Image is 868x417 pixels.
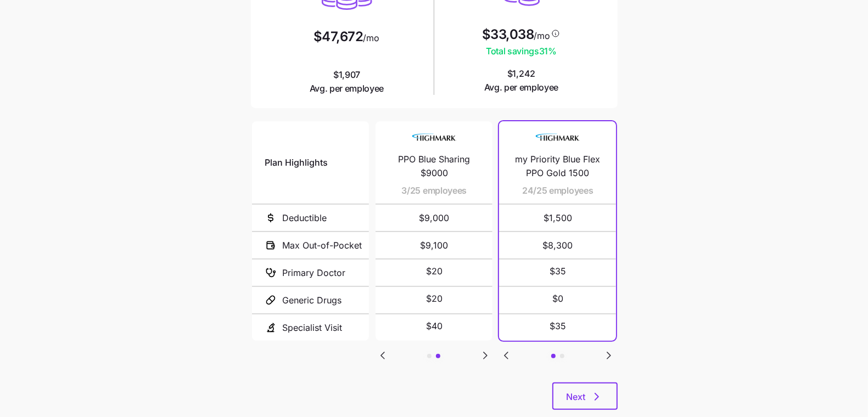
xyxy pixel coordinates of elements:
[426,319,443,333] span: $40
[512,153,603,180] span: my Priority Blue Flex PPO Gold 1500
[499,348,513,363] button: Go to previous slide
[534,31,550,40] span: /mo
[283,239,362,252] span: Max Out-of-Pocket
[426,292,443,306] span: $20
[283,211,327,225] span: Deductible
[550,264,566,278] span: $35
[265,156,328,170] span: Plan Highlights
[283,294,342,307] span: Generic Drugs
[512,205,603,231] span: $1,500
[522,184,593,198] span: 24/25 employees
[482,44,561,58] span: Total savings 31 %
[310,68,384,95] span: $1,907
[602,349,615,362] svg: Go to next slide
[310,82,384,95] span: Avg. per employee
[402,184,467,198] span: 3/25 employees
[376,348,390,363] button: Go to previous slide
[550,319,566,333] span: $35
[363,33,379,42] span: /mo
[482,28,534,41] span: $33,038
[500,349,513,362] svg: Go to previous slide
[484,67,559,94] span: $1,242
[389,153,479,180] span: PPO Blue Sharing $9000
[478,348,492,363] button: Go to next slide
[484,81,559,94] span: Avg. per employee
[512,232,603,258] span: $8,300
[552,382,618,410] button: Next
[283,321,343,335] span: Specialist Visit
[536,128,580,149] img: Carrier
[567,390,586,403] span: Next
[389,232,479,258] span: $9,100
[283,266,346,280] span: Primary Doctor
[602,348,616,363] button: Go to next slide
[313,30,363,43] span: $47,672
[552,292,563,306] span: $0
[426,264,443,278] span: $20
[389,205,479,231] span: $9,000
[412,128,456,149] img: Carrier
[479,349,492,362] svg: Go to next slide
[376,349,389,362] svg: Go to previous slide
